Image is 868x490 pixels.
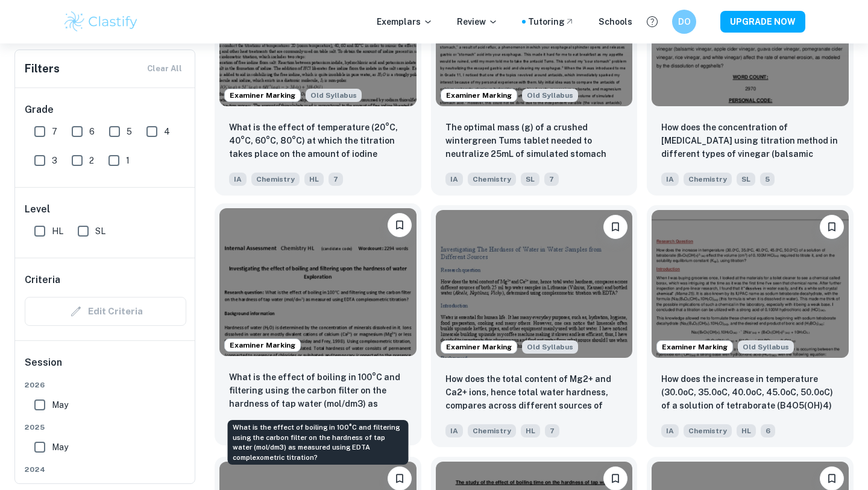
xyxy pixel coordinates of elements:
[95,224,105,238] span: SL
[445,424,463,437] span: IA
[25,355,186,380] h6: Session
[544,173,559,186] span: 7
[528,15,574,28] a: Tutoring
[684,424,732,437] span: Chemistry
[684,173,732,186] span: Chemistry
[738,340,794,354] span: Old Syllabus
[761,424,775,437] span: 6
[661,424,679,437] span: IA
[127,125,132,138] span: 5
[603,215,627,239] button: Bookmark
[25,380,186,390] span: 2026
[25,297,186,326] div: Criteria filters are unavailable when searching by topic
[229,121,407,162] p: What is the effect of temperature (20°C, 40°C, 60°C, 80°C) at which the titration takes place on ...
[215,205,421,447] a: Examiner MarkingBookmarkWhat is the effect of boiling in 100°C and filtering using the carbon fil...
[522,89,578,102] div: Starting from the May 2025 session, the Chemistry IA requirements have changed. It's OK to refer ...
[468,424,516,437] span: Chemistry
[661,121,839,162] p: How does the concentration of acetic acid using titration method in different types of vinegar (b...
[219,208,417,356] img: Chemistry IA example thumbnail: What is the effect of boiling in 100°C a
[329,173,343,186] span: 7
[25,273,60,287] h6: Criteria
[760,173,775,186] span: 5
[52,125,57,138] span: 7
[445,173,463,186] span: IA
[522,340,578,354] span: Old Syllabus
[652,210,849,358] img: Chemistry IA example thumbnail: How does the increase in temperature (30
[306,89,362,102] span: Old Syllabus
[720,11,805,33] button: UPGRADE NOW
[545,424,559,437] span: 7
[25,60,60,77] h6: Filters
[457,15,498,28] p: Review
[306,89,362,102] div: Starting from the May 2025 session, the Chemistry IA requirements have changed. It's OK to refer ...
[522,89,578,102] span: Old Syllabus
[737,173,755,186] span: SL
[225,90,300,101] span: Examiner Marking
[164,125,170,138] span: 4
[25,202,186,217] h6: Level
[52,224,63,238] span: HL
[642,11,662,32] button: Help and Feedback
[737,424,756,437] span: HL
[388,213,412,237] button: Bookmark
[229,173,247,186] span: IA
[126,154,130,167] span: 1
[52,441,68,454] span: May
[436,210,633,358] img: Chemistry IA example thumbnail: How does the total content of Mg2+ and C
[89,154,94,167] span: 2
[647,205,854,447] a: Examiner MarkingStarting from the May 2025 session, the Chemistry IA requirements have changed. I...
[228,420,409,465] div: What is the effect of boiling in 100°C and filtering using the carbon filter on the hardness of t...
[468,173,516,186] span: Chemistry
[521,173,539,186] span: SL
[377,15,433,28] p: Exemplars
[431,205,638,447] a: Examiner MarkingStarting from the May 2025 session, the Chemistry IA requirements have changed. I...
[52,398,68,412] span: May
[25,103,186,117] h6: Grade
[63,10,139,34] img: Clastify logo
[657,342,732,352] span: Examiner Marking
[25,464,186,475] span: 2024
[25,422,186,433] span: 2025
[738,340,794,354] div: Starting from the May 2025 session, the Chemistry IA requirements have changed. It's OK to refer ...
[599,15,632,28] a: Schools
[672,10,696,34] button: DO
[441,90,517,101] span: Examiner Marking
[820,215,844,239] button: Bookmark
[89,125,95,138] span: 6
[304,173,324,186] span: HL
[445,121,623,162] p: The optimal mass (g) of a crushed wintergreen Tums tablet needed to neutralize 25mL of simulated ...
[661,372,839,413] p: How does the increase in temperature (30.0oC, 35.0oC, 40.0oC, 45.0oC, 50.0oC) of a solution of te...
[678,15,691,28] h6: DO
[521,424,540,437] span: HL
[251,173,300,186] span: Chemistry
[52,154,57,167] span: 3
[445,372,623,413] p: How does the total content of Mg2+ and Ca2+ ions, hence total water hardness, compares across dif...
[441,342,517,352] span: Examiner Marking
[229,371,407,412] p: What is the effect of boiling in 100°C and filtering using the carbon filter on the hardness of t...
[661,173,679,186] span: IA
[225,340,300,351] span: Examiner Marking
[522,340,578,354] div: Starting from the May 2025 session, the Chemistry IA requirements have changed. It's OK to refer ...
